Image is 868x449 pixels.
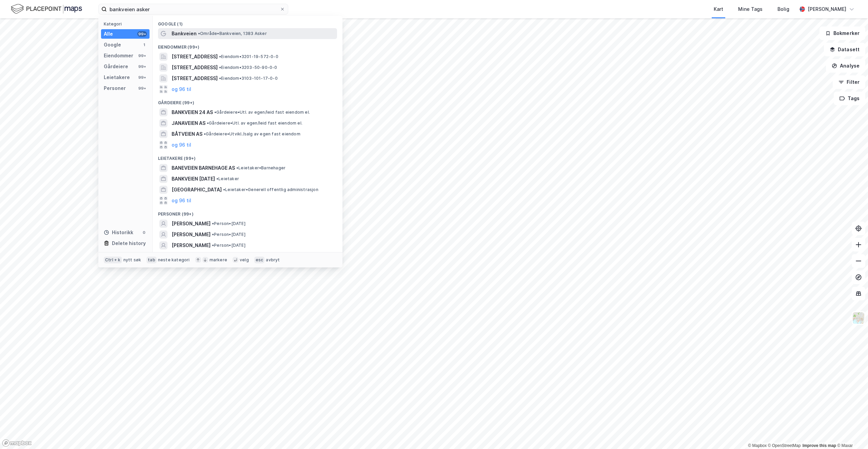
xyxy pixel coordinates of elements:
[137,75,147,80] div: 99+
[172,53,218,61] span: [STREET_ADDRESS]
[803,443,836,448] a: Improve this map
[212,243,245,248] span: Person • [DATE]
[104,52,133,60] div: Eiendommer
[137,31,147,37] div: 99+
[824,43,865,56] button: Datasett
[254,257,265,263] div: esc
[123,257,141,263] div: nytt søk
[153,150,342,163] div: Leietakere (99+)
[210,257,227,263] div: markere
[216,176,218,181] span: •
[219,54,221,59] span: •
[104,257,122,263] div: Ctrl + k
[172,85,191,93] button: og 96 til
[172,74,218,82] span: [STREET_ADDRESS]
[104,41,121,49] div: Google
[104,73,130,81] div: Leietakere
[236,165,238,170] span: •
[207,120,302,126] span: Gårdeiere • Utl. av egen/leid fast eiendom el.
[236,165,285,171] span: Leietaker • Barnehager
[172,119,205,127] span: JANAVEIEN AS
[172,63,218,72] span: [STREET_ADDRESS]
[137,64,147,69] div: 99+
[104,228,133,237] div: Historikk
[141,42,147,48] div: 1
[219,65,221,70] span: •
[219,76,221,81] span: •
[172,108,213,116] span: BANKVEIEN 24 AS
[216,176,239,182] span: Leietaker
[826,59,865,73] button: Analyse
[172,130,202,138] span: BÅTVEIEN AS
[153,206,342,218] div: Personer (99+)
[172,230,211,239] span: [PERSON_NAME]
[212,221,214,226] span: •
[137,86,147,91] div: 99+
[204,131,300,137] span: Gårdeiere • Utvikl./salg av egen fast eiendom
[852,312,865,324] img: Z
[146,257,157,263] div: tab
[212,232,214,237] span: •
[214,110,310,115] span: Gårdeiere • Utl. av egen/leid fast eiendom el.
[141,230,147,235] div: 0
[714,5,723,13] div: Kart
[172,197,191,205] button: og 96 til
[212,243,214,248] span: •
[214,110,216,115] span: •
[834,416,868,449] div: Kontrollprogram for chat
[768,443,801,448] a: OpenStreetMap
[808,5,846,13] div: [PERSON_NAME]
[2,439,32,447] a: Mapbox homepage
[172,141,191,149] button: og 96 til
[219,76,278,81] span: Eiendom • 3103-101-17-0-0
[107,4,280,14] input: Søk på adresse, matrikkel, gårdeiere, leietakere eller personer
[266,257,280,263] div: avbryt
[834,92,865,105] button: Tags
[219,65,277,70] span: Eiendom • 3203-50-90-0-0
[172,220,211,228] span: [PERSON_NAME]
[104,21,150,26] div: Kategori
[212,221,245,226] span: Person • [DATE]
[212,232,245,237] span: Person • [DATE]
[219,54,278,59] span: Eiendom • 3201-19-572-0-0
[153,16,342,28] div: Google (1)
[207,120,209,126] span: •
[158,257,190,263] div: neste kategori
[240,257,249,263] div: velg
[104,84,126,92] div: Personer
[104,62,128,71] div: Gårdeiere
[198,31,267,36] span: Område • Bankveien, 1383 Asker
[198,31,200,36] span: •
[172,175,215,183] span: BANKVEIEN [DATE]
[204,131,206,136] span: •
[153,39,342,51] div: Eiendommer (99+)
[777,5,789,13] div: Bolig
[172,241,211,249] span: [PERSON_NAME]
[820,26,865,40] button: Bokmerker
[112,239,146,247] div: Delete history
[834,416,868,449] iframe: Chat Widget
[223,187,225,192] span: •
[223,187,318,192] span: Leietaker • Generell offentlig administrasjon
[172,186,222,194] span: [GEOGRAPHIC_DATA]
[172,164,235,172] span: BANEVEIEN BARNEHAGE AS
[833,75,865,89] button: Filter
[748,443,767,448] a: Mapbox
[738,5,763,13] div: Mine Tags
[172,30,197,38] span: Bankveien
[11,3,82,15] img: logo.f888ab2527a4732fd821a326f86c7f29.svg
[153,95,342,107] div: Gårdeiere (99+)
[104,30,113,38] div: Alle
[137,53,147,58] div: 99+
